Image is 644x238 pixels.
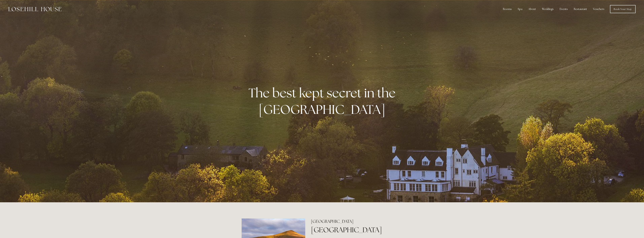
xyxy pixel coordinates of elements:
[311,218,402,224] h2: [GEOGRAPHIC_DATA]
[515,6,525,12] div: Spa
[249,85,398,118] strong: The best kept secret in the [GEOGRAPHIC_DATA]
[500,6,514,12] div: Rooms
[571,6,590,12] div: Restaurant
[539,6,556,12] div: Weddings
[590,6,607,12] a: Vouchers
[8,7,61,11] img: Losehill House
[610,5,636,13] a: Book Your Stay
[557,6,570,12] div: Events
[526,6,539,12] div: About
[311,225,402,235] h1: [GEOGRAPHIC_DATA]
